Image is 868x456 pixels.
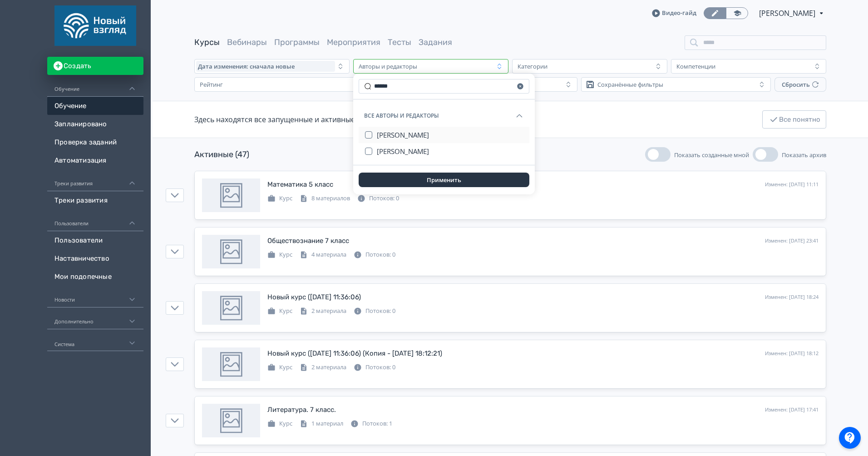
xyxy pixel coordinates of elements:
a: Запланировано [47,115,143,133]
div: Курс [267,363,292,372]
a: Задания [419,37,452,47]
a: Видео-гайд [652,9,696,18]
div: Компетенции [676,63,715,70]
span: [PERSON_NAME] [377,147,429,156]
div: Активные (47) [194,149,249,161]
div: Курс [267,194,292,203]
div: Курс [267,250,292,259]
div: Потоков: 0 [354,250,395,259]
div: Потоков: 0 [357,194,399,203]
div: Курс [267,419,292,428]
a: Проверка заданий [47,133,143,151]
button: Авторы и редакторы [353,59,508,74]
div: Дополнительно [47,307,143,329]
div: 1 материал [300,419,343,428]
div: Категории [518,63,547,70]
span: Показать архив [782,151,826,159]
div: Потоков: 0 [354,363,395,372]
div: Изменен: [DATE] 18:12 [765,350,819,357]
div: Математика 5 класс [267,179,333,190]
button: Дата изменения: сначала новые [194,59,350,74]
a: Программы [274,37,320,47]
span: [PERSON_NAME] [377,130,429,139]
a: Переключиться в режим ученика [726,7,748,19]
div: Изменен: [DATE] 23:41 [765,237,819,245]
div: Потоков: 0 [354,307,395,316]
div: Курс [267,307,292,316]
div: Обществознание 7 класс [267,236,349,246]
button: Все понятно [762,110,826,129]
button: Сохранённые фильтры [581,77,771,92]
button: Рейтинг [194,77,384,92]
img: https://files.teachbase.ru/system/account/58660/logo/medium-06d2db31b665f80610edcfcd78931e19.png [54,5,136,46]
div: Сохранённые фильтры [597,81,663,88]
div: Авторы и редакторы [359,63,417,70]
a: Мои подопечные [47,268,143,286]
a: Треки развития [47,191,143,209]
span: Все авторы и редакторы [364,109,439,123]
button: Сбросить [774,77,826,92]
div: Изменен: [DATE] 17:41 [765,406,819,414]
a: Мероприятия [327,37,380,47]
div: Обучение [47,75,143,97]
button: Все авторы и редакторы [359,105,529,127]
button: Компетенции [671,59,826,74]
button: [PERSON_NAME] [377,127,524,143]
a: Тесты [388,37,411,47]
a: Автоматизация [47,151,143,169]
div: 2 материала [300,307,346,316]
button: Применить [359,173,529,187]
button: Создать [47,57,143,75]
div: Новый курс (12.08.2025 11:36:06) (Копия - 05.09.2025 18:12:21) [267,348,442,359]
div: Изменен: [DATE] 11:11 [765,181,819,188]
button: [PERSON_NAME] [377,143,524,159]
div: 2 материала [300,363,346,372]
a: Вебинары [227,37,267,47]
div: Потоков: 1 [350,419,392,428]
div: Новый курс (12.08.2025 11:36:06) [267,292,361,302]
div: Треки развития [47,169,143,191]
div: 4 материала [300,250,346,259]
a: Пользователи [47,231,143,249]
div: Пользователи [47,209,143,231]
div: Литература. 7 класс. [267,405,336,415]
a: Обучение [47,97,143,115]
div: Рейтинг [200,81,223,88]
div: 8 материалов [300,194,350,203]
span: Дата изменения: сначала новые [198,63,295,70]
span: Показать созданные мной [674,151,749,159]
div: Здесь находятся все запущенные и активные мероприятия на текущий момент [194,114,478,125]
a: Курсы [194,37,220,47]
div: Изменен: [DATE] 18:24 [765,293,819,301]
button: Категории [512,59,667,74]
div: Система [47,329,143,351]
span: Григорий Волчков [759,8,817,19]
a: Наставничество [47,249,143,268]
div: Новости [47,286,143,307]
